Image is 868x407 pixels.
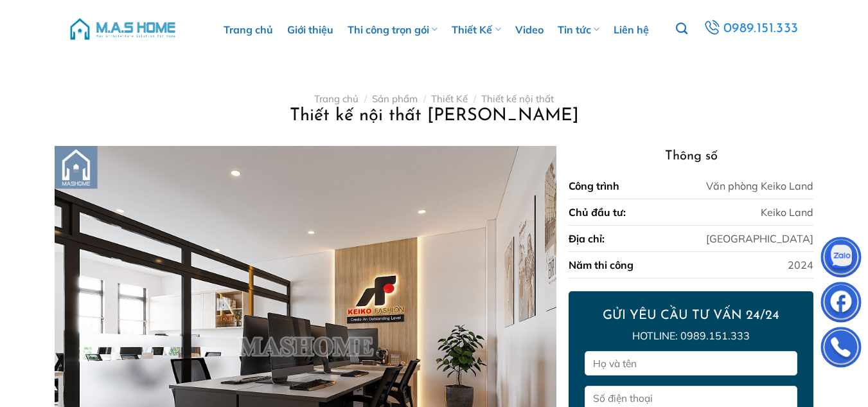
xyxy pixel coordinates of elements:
[70,105,798,127] h1: Thiết kế nội thất [PERSON_NAME]
[569,178,619,194] div: Công trình
[706,231,813,246] div: [GEOGRAPHIC_DATA]
[569,146,813,167] h3: Thông số
[706,178,813,194] div: Văn phòng Keiko Land
[68,10,177,48] img: M.A.S HOME – Tổng Thầu Thiết Kế Và Xây Nhà Trọn Gói
[676,15,687,42] a: Tìm kiếm
[761,204,813,220] div: Keiko Land
[569,204,626,220] div: Chủ đầu tư:
[481,93,554,105] a: Thiết kế nội thất
[788,257,813,273] div: 2024
[569,257,633,273] div: Năm thi công
[822,330,860,368] img: Phone
[822,285,860,323] img: Facebook
[431,93,468,105] a: Thiết Kế
[723,18,799,40] span: 0989.151.333
[372,93,418,105] a: Sản phẩm
[314,93,359,105] a: Trang chủ
[474,93,476,105] span: /
[569,231,605,246] div: Địa chỉ:
[364,93,367,105] span: /
[702,17,800,41] a: 0989.151.333
[822,240,860,278] img: Zalo
[585,351,797,376] input: Họ và tên
[423,93,426,105] span: /
[585,307,797,324] h2: GỬI YÊU CẦU TƯ VẤN 24/24
[585,328,797,345] p: Hotline: 0989.151.333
